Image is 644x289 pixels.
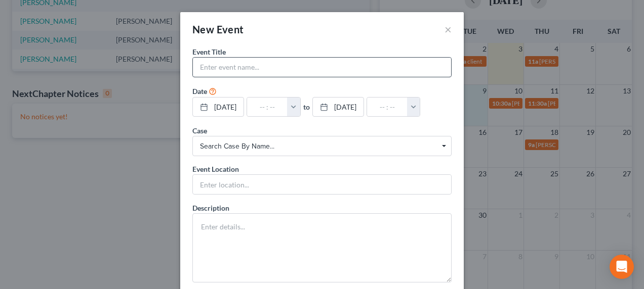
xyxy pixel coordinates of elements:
[367,98,408,117] input: -- : --
[193,58,451,77] input: Enter event name...
[193,175,451,194] input: Enter location...
[192,203,229,213] label: Description
[192,136,452,156] span: Select box activate
[192,164,239,174] label: Event Location
[303,102,310,112] label: to
[610,255,634,279] div: Open Intercom Messenger
[193,98,244,117] a: [DATE]
[247,98,288,117] input: -- : --
[192,86,207,97] label: Date
[192,23,244,35] span: New Event
[192,47,226,56] span: Event Title
[313,98,364,117] a: [DATE]
[445,23,452,35] button: ×
[200,141,444,152] span: Search case by name...
[192,125,207,136] label: Case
